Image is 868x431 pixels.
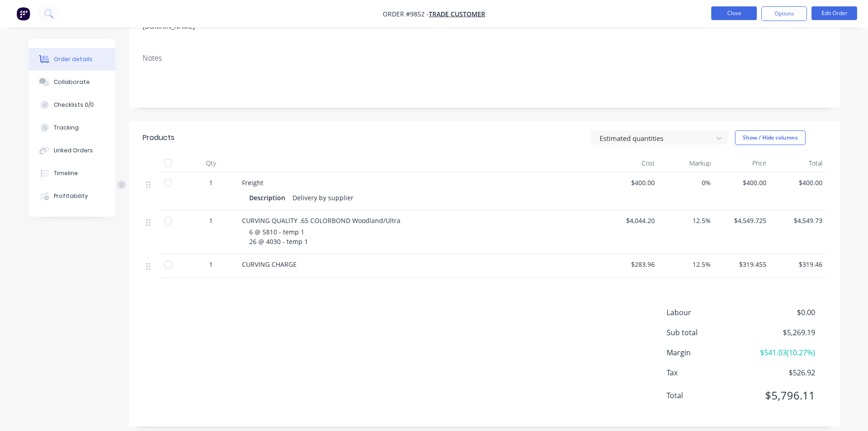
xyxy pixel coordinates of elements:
[667,347,748,358] span: Margin
[29,71,115,93] button: Collaborate
[667,390,748,401] span: Total
[747,387,815,404] span: $5,796.11
[54,55,92,63] div: Order details
[54,78,90,86] div: Collaborate
[242,178,263,187] span: Freight
[209,260,213,269] span: 1
[184,154,238,172] div: Qty
[662,216,711,225] span: 12.5%
[29,93,115,116] button: Checklists 0/0
[289,191,357,204] div: Delivery by supplier
[747,327,815,338] span: $5,269.19
[667,327,748,338] span: Sub total
[383,10,429,18] span: Order #9852 -
[667,367,748,378] span: Tax
[29,116,115,139] button: Tracking
[747,307,815,318] span: $0.00
[143,54,826,62] div: Notes
[774,178,822,187] span: $400.00
[54,101,94,109] div: Checklists 0/0
[770,154,826,172] div: Total
[774,260,822,269] span: $319.46
[143,132,175,143] div: Products
[718,178,767,187] span: $400.00
[242,216,401,225] span: CURVING QUALITY .65 COLORBOND Woodland/Ultra
[606,260,655,269] span: $283.96
[606,216,655,225] span: $4,044.20
[747,347,815,358] span: $541.03 ( 10.27 %)
[429,10,485,18] a: Trade Customer
[249,191,289,204] div: Description
[209,216,213,225] span: 1
[249,228,308,246] span: 6 @ 5810 - temp 1 26 @ 4030 - temp 1
[54,192,88,200] div: Profitability
[54,146,93,155] div: Linked Orders
[606,178,655,187] span: $400.00
[718,260,767,269] span: $319.455
[658,154,714,172] div: Markup
[662,178,711,187] span: 0%
[54,124,79,132] div: Tracking
[718,216,767,225] span: $4,549.725
[29,48,115,71] button: Order details
[761,6,807,21] button: Options
[735,130,806,145] button: Show / Hide columns
[774,216,822,225] span: $4,549.73
[29,185,115,208] button: Profitability
[29,162,115,185] button: Timeline
[812,6,857,20] button: Edit Order
[242,260,297,269] span: CURVING CHARGE
[667,307,748,318] span: Labour
[209,178,213,187] span: 1
[603,154,659,172] div: Cost
[714,154,770,172] div: Price
[747,367,815,378] span: $526.92
[711,6,757,20] button: Close
[16,7,30,21] img: Factory
[54,169,78,177] div: Timeline
[29,139,115,162] button: Linked Orders
[662,260,711,269] span: 12.5%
